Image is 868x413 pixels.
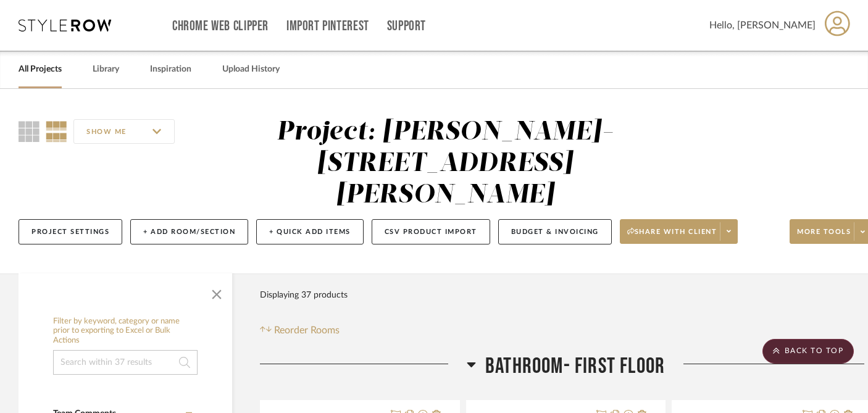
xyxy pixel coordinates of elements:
[204,280,229,304] button: Close
[53,350,198,375] input: Search within 37 results
[620,219,738,244] button: Share with client
[256,219,364,244] button: + Quick Add Items
[260,323,340,338] button: Reorder Rooms
[286,21,369,31] a: Import Pinterest
[53,317,198,346] h6: Filter by keyword, category or name prior to exporting to Excel or Bulk Actions
[130,219,248,244] button: + Add Room/Section
[485,353,665,380] span: Bathroom- First Floor
[498,219,612,244] button: Budget & Invoicing
[19,61,62,78] a: All Projects
[19,219,122,244] button: Project Settings
[172,21,269,31] a: Chrome Web Clipper
[387,21,426,31] a: Support
[260,283,348,307] div: Displaying 37 products
[93,61,119,78] a: Library
[372,219,490,244] button: CSV Product Import
[274,323,340,338] span: Reorder Rooms
[150,61,191,78] a: Inspiration
[762,339,854,364] scroll-to-top-button: BACK TO TOP
[709,18,816,33] span: Hello, [PERSON_NAME]
[222,61,280,78] a: Upload History
[797,227,851,246] span: More tools
[277,119,614,208] div: Project: [PERSON_NAME]- [STREET_ADDRESS][PERSON_NAME]
[627,227,717,246] span: Share with client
